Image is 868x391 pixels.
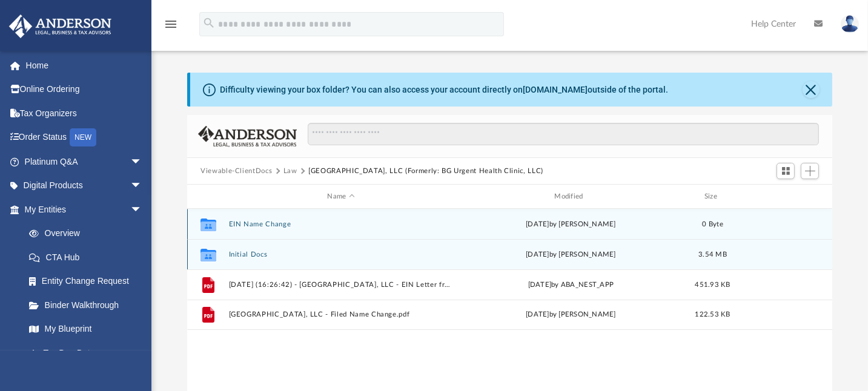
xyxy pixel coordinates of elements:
span: 451.93 KB [695,281,730,288]
div: Size [689,191,737,202]
button: EIN Name Change [229,220,454,228]
img: User Pic [841,15,859,33]
div: Modified [459,191,683,202]
a: Online Ordering [8,77,161,102]
button: Initial Docs [229,251,454,258]
i: search [202,16,216,30]
a: Entity Change Request [17,269,161,294]
span: arrow_drop_down [130,197,154,222]
a: Digital Productsarrow_drop_down [8,174,161,198]
a: Home [8,53,161,77]
a: Tax Organizers [8,101,161,125]
input: Search files and folders [308,123,819,146]
div: [DATE] by ABA_NEST_APP [459,280,683,291]
div: NEW [70,128,96,146]
i: menu [164,17,178,31]
button: Close [803,81,820,98]
span: arrow_drop_down [130,174,154,199]
a: Binder Walkthrough [17,293,161,317]
button: Law [283,166,297,177]
span: arrow_drop_down [130,149,154,174]
div: id [193,191,223,202]
a: [DOMAIN_NAME] [523,85,588,94]
span: 122.53 KB [695,311,730,318]
button: Viewable-ClientDocs [200,166,272,177]
span: 3.54 MB [698,251,727,258]
button: [GEOGRAPHIC_DATA], LLC (Formerly: BG Urgent Health Clinic, LLC) [308,166,543,177]
a: My Entitiesarrow_drop_down [8,197,161,222]
div: Difficulty viewing your box folder? You can also access your account directly on outside of the p... [220,84,668,96]
div: id [742,191,827,202]
div: Name [228,191,453,202]
a: Order StatusNEW [8,125,161,150]
div: [DATE] by [PERSON_NAME] [459,249,683,260]
button: [GEOGRAPHIC_DATA], LLC - Filed Name Change.pdf [229,310,454,318]
a: Overview [17,222,161,246]
div: [DATE] by [PERSON_NAME] [459,219,683,230]
a: CTA Hub [17,245,161,269]
button: [DATE] (16:26:42) - [GEOGRAPHIC_DATA], LLC - EIN Letter from IRS.pdf [229,281,454,289]
a: Platinum Q&Aarrow_drop_down [8,149,161,174]
img: Anderson Advisors Platinum Portal [5,15,115,38]
a: My Blueprint [17,317,154,341]
a: menu [164,23,178,31]
div: [DATE] by [PERSON_NAME] [459,309,683,320]
a: Tax Due Dates [17,341,161,365]
button: Add [801,163,819,180]
span: 0 Byte [702,221,723,228]
button: Switch to Grid View [777,163,795,180]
